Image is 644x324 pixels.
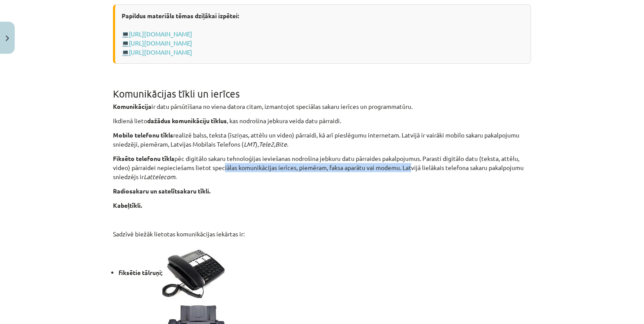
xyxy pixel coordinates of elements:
strong: dažādus komunikāciju tīklus [147,117,227,124]
p: realizē balss, teksta (īsziņas, attēlu un video) pārraidi, kā arī pieslēgumu internetam. Latvijā ... [113,131,531,149]
em: Bite [275,140,287,148]
em: LMT [244,140,255,148]
p: Ikdienā lieto , kas nodrošina jebkura veida datu pārraidi. [113,116,531,125]
em: Lattelecom [144,173,175,180]
strong: Fiksēto telefonu tīkls [113,154,174,162]
p: ir datu pārsūtīšana no viena datora citam, izmantojot speciālas sakaru ierīces un programmatūru. [113,102,531,111]
h1: Komunikācijas tīkli un ierīces [113,72,531,99]
strong: Papildus materiāls tēmas dziļākai izpētei: [122,12,239,20]
em: Tele2 [259,140,274,148]
strong: fiksētie tālruņi; [119,268,228,276]
a: [URL][DOMAIN_NAME] [129,30,192,38]
strong: Kabeļtīkli. [113,201,142,209]
strong: Komunikācija [113,102,151,110]
a: [URL][DOMAIN_NAME] [129,39,192,47]
a: [URL][DOMAIN_NAME] [129,48,192,56]
div: 💻 💻 💻 [113,4,531,64]
img: icon-close-lesson-0947bae3869378f0d4975bcd49f059093ad1ed9edebbc8119c70593378902aed.svg [6,36,9,41]
strong: Radiosakaru un satelītsakaru tīkli. [113,187,210,195]
strong: Mobilo telefonu tīkls [113,131,173,139]
p: pēc digitālo sakaru tehnoloģijas ieviešanas nodrošina jebkuru datu pārraides pakalpojumus. Parast... [113,154,531,181]
p: Sadzīvē biežāk lietotas komunikācijas iekārtas ir: [113,229,531,239]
